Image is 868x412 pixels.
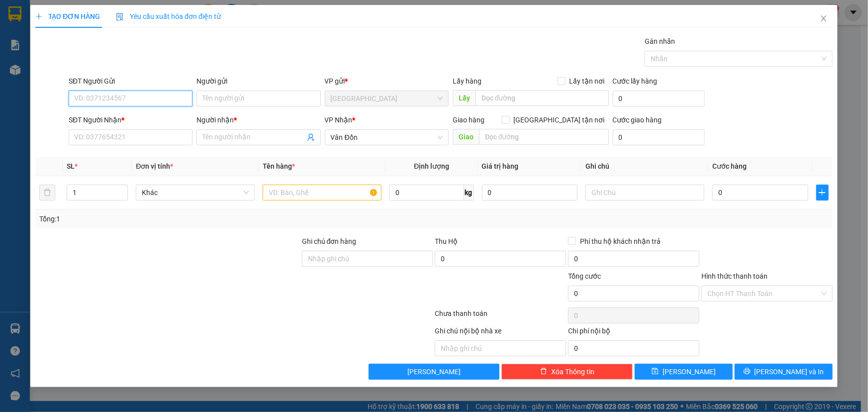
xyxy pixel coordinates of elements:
input: Ghi Chú [585,185,704,201]
button: deleteXóa Thông tin [501,364,633,380]
span: Định lượng [414,162,449,170]
div: Tổng: 1 [39,213,335,224]
span: Xóa Thông tin [551,366,594,377]
span: plus [817,189,828,197]
span: [PERSON_NAME] [407,366,461,377]
div: Ghi chú nội bộ nhà xe [435,325,566,340]
span: VP Nhận [325,116,353,124]
span: kg [464,185,474,201]
img: icon [116,13,124,21]
span: Cước hàng [712,162,747,170]
label: Cước lấy hàng [613,77,658,85]
div: Người nhận [196,114,320,125]
th: Ghi chú [581,157,708,176]
span: Hà Nội [331,91,443,106]
input: Ghi chú đơn hàng [302,251,433,267]
button: delete [39,185,55,201]
input: 0 [482,185,578,201]
span: Giao [453,129,479,145]
span: user-add [307,133,315,141]
span: [PERSON_NAME] và In [755,366,824,377]
button: [PERSON_NAME] [369,364,500,380]
span: Tên hàng [263,162,295,170]
span: printer [744,368,751,376]
input: VD: Bàn, Ghế [263,185,382,201]
div: Chưa thanh toán [434,308,568,325]
span: [GEOGRAPHIC_DATA] tận nơi [510,114,609,125]
span: Thu Hộ [435,237,458,245]
div: Người gửi [196,76,320,87]
span: SL [67,162,75,170]
span: Yêu cầu xuất hóa đơn điện tử [116,12,221,20]
span: Lấy tận nơi [566,76,609,87]
label: Ghi chú đơn hàng [302,237,357,245]
input: Nhập ghi chú [435,340,566,356]
span: delete [540,368,547,376]
span: plus [35,13,42,20]
span: TẠO ĐƠN HÀNG [35,12,100,20]
span: Giá trị hàng [482,162,519,170]
div: SĐT Người Gửi [69,76,193,87]
div: Chi phí nội bộ [568,325,699,340]
span: Đơn vị tính [136,162,173,170]
input: Cước lấy hàng [613,91,705,106]
span: Vân Đồn [331,130,443,145]
label: Hình thức thanh toán [701,272,768,280]
span: Lấy hàng [453,77,482,85]
span: [PERSON_NAME] [663,366,716,377]
button: Close [810,5,838,33]
button: printer[PERSON_NAME] và In [735,364,833,380]
span: Lấy [453,90,476,106]
button: plus [816,185,829,201]
label: Cước giao hàng [613,116,662,124]
input: Dọc đường [476,90,609,106]
button: save[PERSON_NAME] [635,364,733,380]
input: Cước giao hàng [613,129,705,145]
span: save [652,368,659,376]
span: Giao hàng [453,116,484,124]
span: Tổng cước [568,272,601,280]
span: Phí thu hộ khách nhận trả [576,236,665,247]
span: Khác [142,185,249,200]
div: SĐT Người Nhận [69,114,193,125]
input: Dọc đường [479,129,609,145]
span: close [820,14,828,22]
label: Gán nhãn [645,37,675,45]
div: VP gửi [325,76,449,87]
